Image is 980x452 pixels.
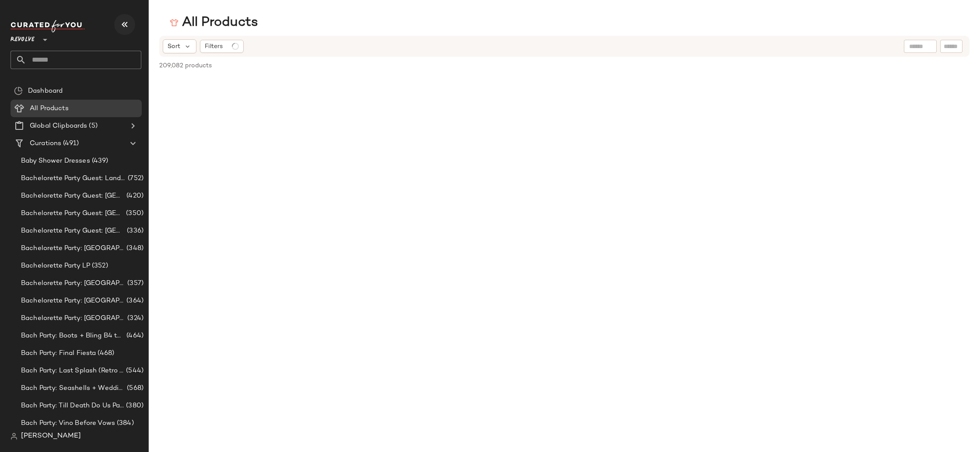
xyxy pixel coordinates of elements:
[124,401,143,411] span: (380)
[90,156,108,166] span: (439)
[125,383,143,393] span: (568)
[126,278,143,289] span: (357)
[125,243,143,254] span: (348)
[159,61,212,70] span: 209,082 products
[21,156,90,166] span: Baby Shower Dresses
[28,86,63,96] span: Dashboard
[21,296,125,306] span: Bachelorette Party: [GEOGRAPHIC_DATA]
[168,42,180,51] span: Sort
[126,174,143,184] span: (752)
[21,174,126,184] span: Bachelorette Party Guest: Landing Page
[21,209,124,219] span: Bachelorette Party Guest: [GEOGRAPHIC_DATA]
[125,191,143,201] span: (420)
[21,366,124,376] span: Bach Party: Last Splash (Retro [GEOGRAPHIC_DATA])
[124,209,143,219] span: (350)
[125,226,143,236] span: (336)
[14,87,23,95] img: svg%3e
[96,348,114,358] span: (468)
[21,418,115,428] span: Bach Party: Vino Before Vows
[21,226,125,236] span: Bachelorette Party Guest: [GEOGRAPHIC_DATA]
[21,401,124,411] span: Bach Party: Till Death Do Us Party
[21,348,96,358] span: Bach Party: Final Fiesta
[10,20,85,32] img: cfy_white_logo.C9jOOHJF.svg
[115,418,134,428] span: (384)
[21,313,126,323] span: Bachelorette Party: [GEOGRAPHIC_DATA]
[90,261,108,271] span: (352)
[21,331,125,341] span: Bach Party: Boots + Bling B4 the Ring
[21,431,81,442] span: [PERSON_NAME]
[21,243,125,254] span: Bachelorette Party: [GEOGRAPHIC_DATA]
[125,296,143,306] span: (364)
[30,121,87,131] span: Global Clipboards
[30,139,61,149] span: Curations
[126,313,143,323] span: (324)
[10,30,35,45] span: Revolve
[124,366,143,376] span: (544)
[61,139,79,149] span: (491)
[10,433,17,440] img: svg%3e
[30,104,69,114] span: All Products
[205,42,223,51] span: Filters
[21,278,126,289] span: Bachelorette Party: [GEOGRAPHIC_DATA]
[21,383,125,393] span: Bach Party: Seashells + Wedding Bells
[170,14,258,31] div: All Products
[21,261,90,271] span: Bachelorette Party LP
[21,191,125,201] span: Bachelorette Party Guest: [GEOGRAPHIC_DATA]
[87,121,97,131] span: (5)
[125,331,143,341] span: (464)
[170,18,178,27] img: svg%3e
